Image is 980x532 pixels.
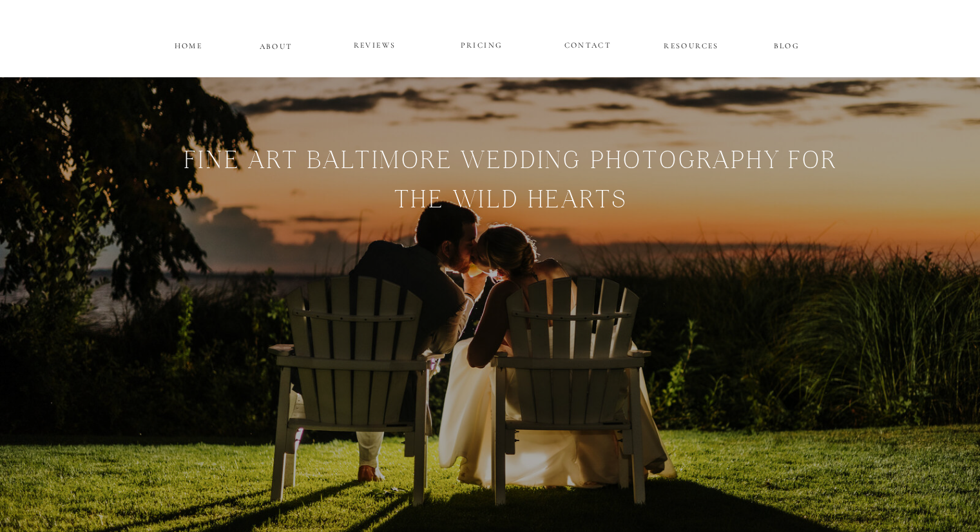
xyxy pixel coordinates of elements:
[758,39,816,50] a: BLOG
[260,39,293,50] a: ABOUT
[564,38,611,49] a: CONTACT
[173,39,205,50] a: HOME
[662,39,721,50] a: RESOURCES
[336,38,414,53] a: REVIEWS
[443,38,521,53] a: PRICING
